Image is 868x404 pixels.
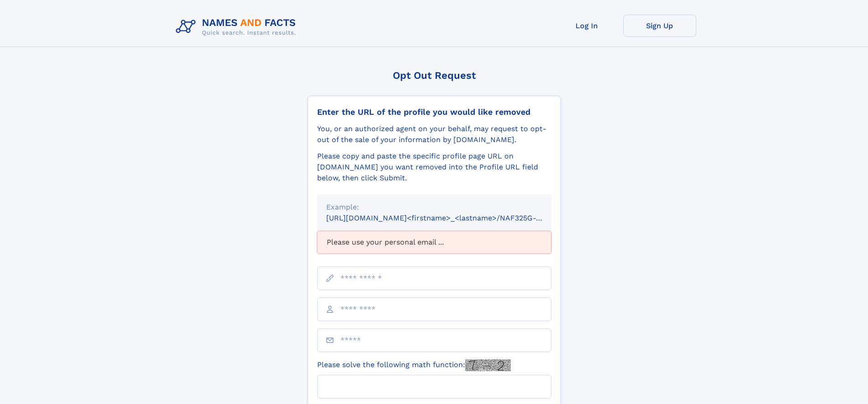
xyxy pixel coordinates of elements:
div: You, or an authorized agent on your behalf, may request to opt-out of the sale of your informatio... [317,123,551,145]
div: Please use your personal email ... [317,231,551,254]
div: Example: [326,202,542,213]
a: Sign Up [623,15,696,37]
div: Opt Out Request [308,70,561,81]
div: Please copy and paste the specific profile page URL on [DOMAIN_NAME] you want removed into the Pr... [317,151,551,184]
small: [URL][DOMAIN_NAME]<firstname>_<lastname>/NAF325G-xxxxxxxx [326,214,569,222]
div: Enter the URL of the profile you would like removed [317,107,551,117]
a: Log In [550,15,623,37]
img: Logo Names and Facts [172,15,303,39]
label: Please solve the following math function: [317,359,511,371]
